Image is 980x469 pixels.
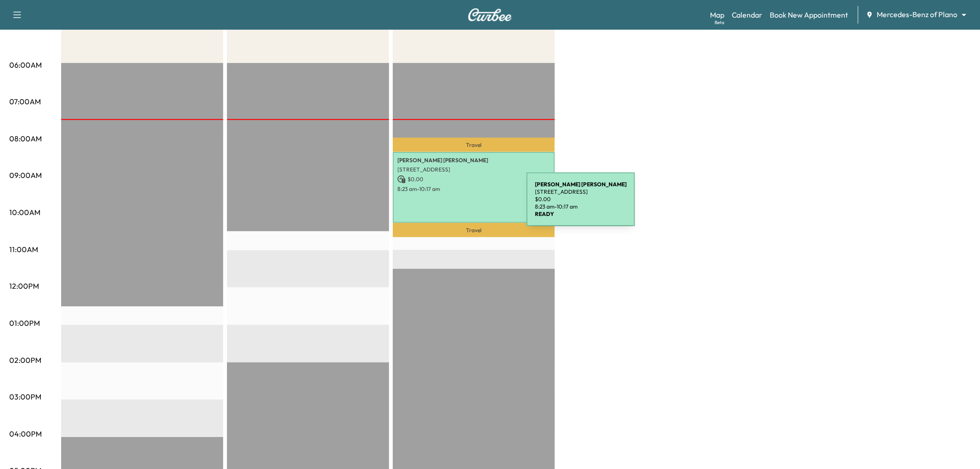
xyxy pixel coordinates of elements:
[9,391,41,402] p: 03:00PM
[535,203,627,210] p: 8:23 am - 10:17 am
[535,188,627,196] p: [STREET_ADDRESS]
[9,96,41,107] p: 07:00AM
[393,223,555,237] p: Travel
[397,166,550,173] p: [STREET_ADDRESS]
[732,9,763,20] a: Calendar
[397,185,550,193] p: 8:23 am - 10:17 am
[535,181,627,188] b: [PERSON_NAME] [PERSON_NAME]
[9,133,42,144] p: 08:00AM
[9,280,39,292] p: 12:00PM
[393,138,555,152] p: Travel
[397,157,550,164] p: [PERSON_NAME] [PERSON_NAME]
[535,210,554,217] b: READY
[9,170,42,181] p: 09:00AM
[9,428,42,439] p: 04:00PM
[715,19,724,26] div: Beta
[9,355,41,366] p: 02:00PM
[468,8,512,21] img: Curbee Logo
[877,9,958,20] span: Mercedes-Benz of Plano
[535,196,627,203] p: $ 0.00
[397,175,550,184] p: $ 0.00
[710,9,724,20] a: MapBeta
[770,9,848,20] a: Book New Appointment
[9,59,42,70] p: 06:00AM
[9,317,40,329] p: 01:00PM
[9,244,38,255] p: 11:00AM
[9,207,40,218] p: 10:00AM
